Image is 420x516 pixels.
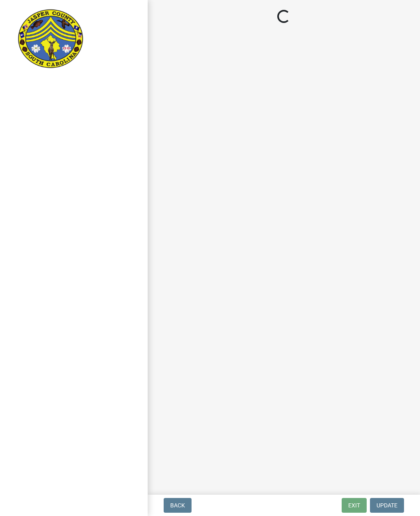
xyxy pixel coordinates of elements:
[370,498,404,513] button: Update
[377,502,397,509] span: Update
[16,9,85,70] img: Jasper County, South Carolina
[342,498,367,513] button: Exit
[170,502,185,509] span: Back
[164,498,192,513] button: Back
